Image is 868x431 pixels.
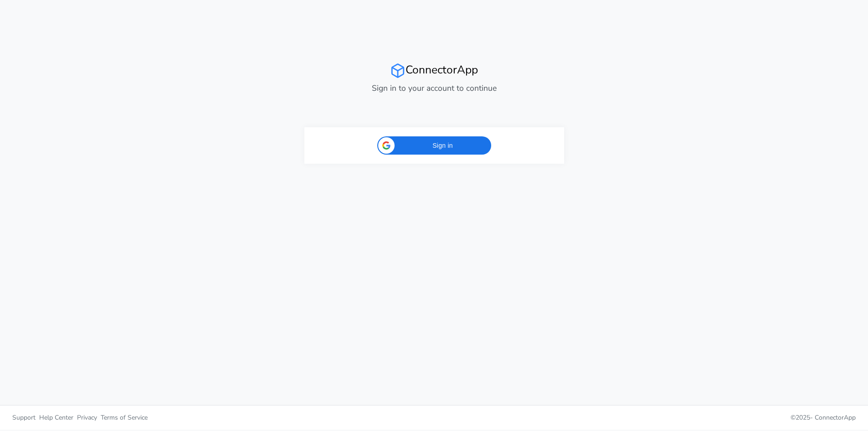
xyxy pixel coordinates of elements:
span: Support [12,413,36,422]
span: Help Center [39,413,73,422]
span: Privacy [77,413,97,422]
div: Sign in [377,136,491,155]
p: Sign in to your account to continue [304,82,564,94]
h2: ConnectorApp [304,63,564,78]
p: © 2025 - [441,413,856,422]
span: Sign in [400,141,486,151]
span: Terms of Service [101,413,148,422]
span: ConnectorApp [815,413,856,422]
